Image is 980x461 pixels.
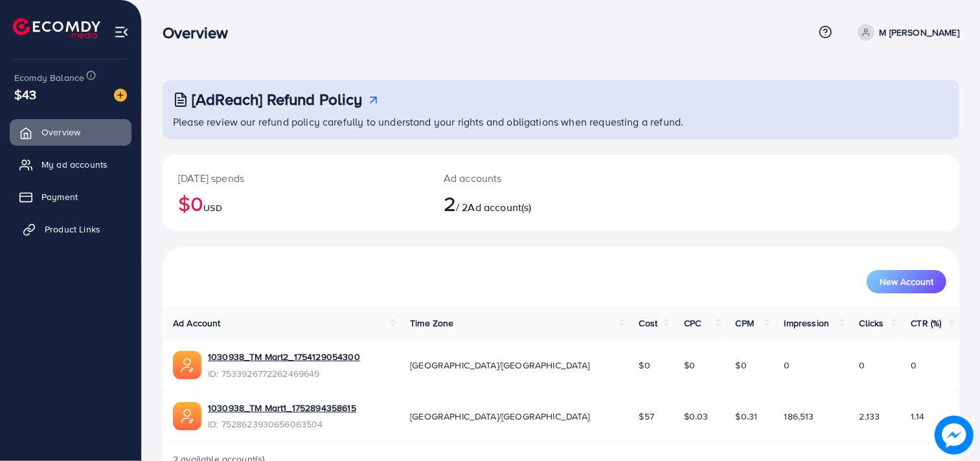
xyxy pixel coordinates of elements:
span: Clicks [860,317,884,330]
span: Ecomdy Balance [14,71,84,84]
span: 0 [784,359,790,372]
span: Overview [41,126,80,139]
img: image [935,416,974,455]
span: Payment [41,190,78,203]
a: Product Links [10,216,131,242]
a: Payment [10,184,131,210]
span: New Account [880,277,933,286]
span: My ad accounts [41,158,108,171]
a: M [PERSON_NAME] [852,24,959,41]
a: 1030938_TM Mart2_1754129054300 [208,350,360,363]
span: $0 [684,359,695,372]
span: CPC [684,317,701,330]
p: [DATE] spends [178,170,413,186]
p: Ad accounts [444,170,612,186]
span: $0.31 [736,410,758,423]
span: $0.03 [684,410,709,423]
a: 1030938_TM Mart1_1752894358615 [208,401,356,414]
span: Time Zone [410,317,453,330]
span: $57 [639,410,654,423]
span: USD [203,201,222,214]
span: 0 [860,359,865,372]
h2: / 2 [444,191,612,216]
span: Cost [639,317,658,330]
p: M [PERSON_NAME] [880,25,959,40]
a: My ad accounts [10,152,131,177]
span: CTR (%) [911,317,942,330]
h3: [AdReach] Refund Policy [192,90,363,109]
h2: $0 [178,191,413,216]
span: $0 [736,359,747,372]
a: Overview [10,119,131,145]
span: 1.14 [911,410,925,423]
img: menu [114,25,129,39]
span: Ad account(s) [468,200,532,214]
span: [GEOGRAPHIC_DATA]/[GEOGRAPHIC_DATA] [410,359,590,372]
span: ID: 7528623930656063504 [208,418,356,431]
span: ID: 7533926772262469649 [208,367,360,380]
span: 0 [911,359,917,372]
span: 186,513 [784,410,814,423]
span: 2 [444,188,456,218]
button: New Account [867,270,946,293]
span: [GEOGRAPHIC_DATA]/[GEOGRAPHIC_DATA] [410,410,590,423]
span: $0 [639,359,650,372]
img: logo [13,18,100,38]
span: $43 [14,85,36,104]
img: ic-ads-acc.e4c84228.svg [173,351,201,379]
img: ic-ads-acc.e4c84228.svg [173,402,201,431]
span: Product Links [45,223,100,236]
span: Ad Account [173,317,221,330]
p: Please review our refund policy carefully to understand your rights and obligations when requesti... [173,114,952,129]
span: Impression [784,317,830,330]
span: 2,133 [860,410,880,423]
h3: Overview [163,23,238,42]
span: CPM [736,317,754,330]
img: image [114,89,127,102]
